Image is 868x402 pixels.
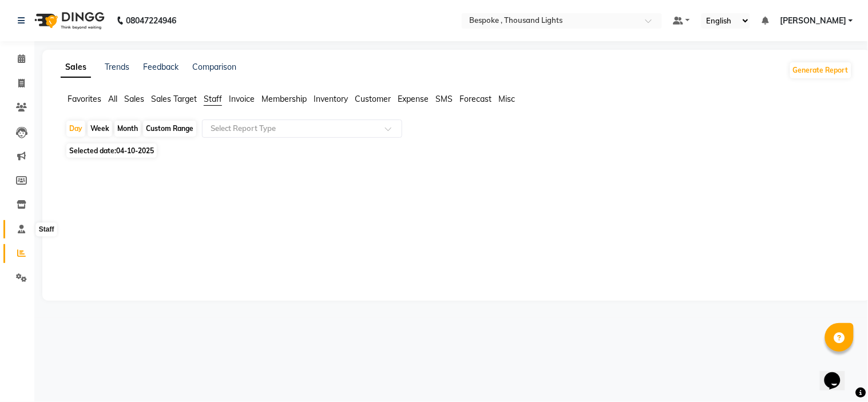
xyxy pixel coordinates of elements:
[36,223,57,237] div: Staff
[29,5,108,37] img: logo
[126,5,176,37] b: 08047224946
[820,356,857,391] iframe: chat widget
[143,121,196,137] div: Custom Range
[114,121,141,137] div: Month
[435,94,453,104] span: SMS
[88,121,112,137] div: Week
[204,94,222,104] span: Staff
[790,62,851,78] button: Generate Report
[314,94,348,104] span: Inventory
[105,62,129,72] a: Trends
[124,94,144,104] span: Sales
[192,62,236,72] a: Comparison
[498,94,515,104] span: Misc
[143,62,179,72] a: Feedback
[780,15,846,27] span: [PERSON_NAME]
[66,121,85,137] div: Day
[151,94,197,104] span: Sales Target
[116,146,154,155] span: 04-10-2025
[108,94,117,104] span: All
[66,144,157,158] span: Selected date:
[68,94,101,104] span: Favorites
[459,94,492,104] span: Forecast
[229,94,255,104] span: Invoice
[61,57,91,78] a: Sales
[261,94,307,104] span: Membership
[398,94,429,104] span: Expense
[355,94,391,104] span: Customer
